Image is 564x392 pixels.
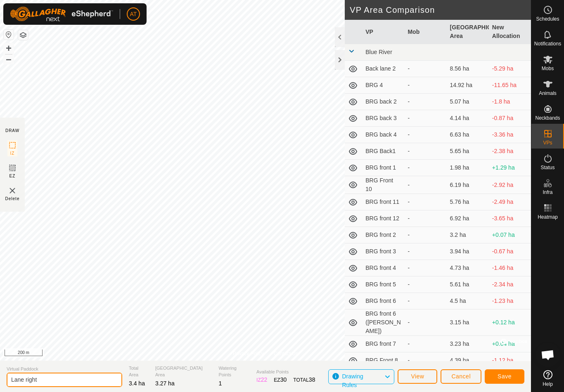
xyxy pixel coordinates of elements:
[408,81,443,90] div: -
[408,147,443,156] div: -
[256,375,267,384] div: IZ
[155,380,175,387] span: 3.27 ha
[408,356,443,365] div: -
[404,20,446,44] th: Mob
[18,30,28,40] button: Map Layers
[543,382,553,387] span: Help
[233,350,264,357] a: Privacy Policy
[489,94,531,110] td: -1.8 ha
[408,97,443,106] div: -
[447,143,489,160] td: 5.65 ha
[362,20,404,44] th: VP
[543,190,552,195] span: Infra
[362,260,404,276] td: BRG front 4
[447,77,489,94] td: 14.92 ha
[362,77,404,94] td: BRG 4
[535,116,560,120] span: Neckbands
[408,318,443,327] div: -
[447,127,489,143] td: 6.63 ha
[531,367,564,390] a: Help
[451,373,471,380] span: Cancel
[498,373,512,380] span: Save
[447,276,489,293] td: 5.61 ha
[447,352,489,369] td: 4.39 ha
[485,369,524,384] button: Save
[274,350,298,357] a: Contact Us
[489,143,531,160] td: -2.38 ha
[362,336,404,352] td: BRG front 7
[5,128,19,134] div: DRAW
[7,366,122,373] span: Virtual Paddock
[408,297,443,305] div: -
[408,181,443,189] div: -
[362,293,404,309] td: BRG front 6
[408,340,443,348] div: -
[261,376,268,383] span: 22
[362,61,404,77] td: Back lane 2
[129,380,145,387] span: 3.4 ha
[365,49,392,55] span: Blue River
[342,373,363,388] span: Drawing Rules
[540,165,555,170] span: Status
[218,365,250,378] span: Watering Points
[274,375,287,384] div: EZ
[543,140,552,145] span: VPs
[130,10,137,19] span: AT
[10,7,113,21] img: Gallagher Logo
[7,186,17,196] img: VP
[408,280,443,289] div: -
[362,276,404,293] td: BRG front 5
[362,110,404,127] td: BRG back 3
[408,231,443,239] div: -
[362,143,404,160] td: BRG Back1
[542,66,554,71] span: Mobs
[155,365,212,378] span: [GEOGRAPHIC_DATA] Area
[218,380,222,387] span: 1
[489,61,531,77] td: -5.29 ha
[539,91,557,96] span: Animals
[441,369,481,384] button: Cancel
[280,376,287,383] span: 30
[489,336,531,352] td: +0.04 ha
[9,173,16,179] span: EZ
[447,94,489,110] td: 5.07 ha
[362,127,404,143] td: BRG back 4
[362,194,404,210] td: BRG front 11
[362,94,404,110] td: BRG back 2
[447,61,489,77] td: 8.56 ha
[408,64,443,73] div: -
[447,176,489,194] td: 6.19 ha
[447,194,489,210] td: 5.76 ha
[398,369,437,384] button: View
[408,264,443,272] div: -
[447,210,489,227] td: 6.92 ha
[309,376,315,383] span: 38
[536,17,559,21] span: Schedules
[447,260,489,276] td: 4.73 ha
[489,293,531,309] td: -1.23 ha
[447,336,489,352] td: 3.23 ha
[362,352,404,369] td: BRG Front 8
[408,163,443,172] div: -
[4,54,14,64] button: –
[447,227,489,243] td: 3.2 ha
[489,352,531,369] td: -1.12 ha
[536,342,560,367] div: Open chat
[489,243,531,260] td: -0.67 ha
[293,375,315,384] div: TOTAL
[362,210,404,227] td: BRG front 12
[489,194,531,210] td: -2.49 ha
[447,309,489,336] td: 3.15 ha
[5,196,20,202] span: Delete
[447,110,489,127] td: 4.14 ha
[489,77,531,94] td: -11.65 ha
[489,20,531,44] th: New Allocation
[408,214,443,223] div: -
[489,309,531,336] td: +0.12 ha
[538,215,558,220] span: Heatmap
[408,247,443,256] div: -
[362,160,404,176] td: BRG front 1
[489,276,531,293] td: -2.34 ha
[489,227,531,243] td: +0.07 ha
[447,293,489,309] td: 4.5 ha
